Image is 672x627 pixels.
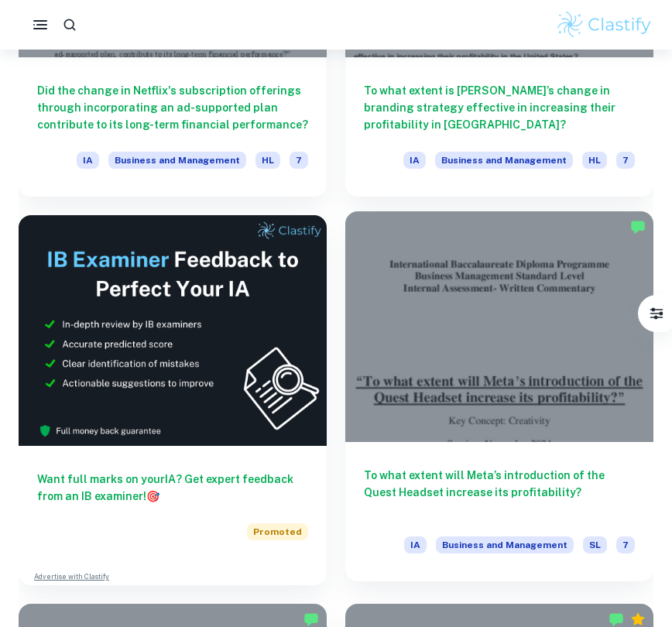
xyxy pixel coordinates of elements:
h6: Did the change in Netflix's subscription offerings through incorporating an ad-supported plan con... [37,82,308,133]
span: HL [255,152,280,169]
h6: Want full marks on your IA ? Get expert feedback from an IB examiner! [37,471,308,505]
span: 7 [290,152,308,169]
span: 7 [616,536,635,553]
a: To what extent will Meta’s introduction of the Quest Headset increase its profitability?IABusines... [345,215,653,586]
a: Want full marks on yourIA? Get expert feedback from an IB examiner!PromotedAdvertise with Clastify [19,215,327,586]
a: Advertise with Clastify [34,571,109,582]
img: Marked [303,612,319,627]
span: SL [583,536,607,553]
span: Business and Management [435,152,573,169]
h6: To what extent is [PERSON_NAME]’s change in branding strategy effective in increasing their profi... [364,82,635,133]
span: 7 [616,152,635,169]
span: IA [404,536,427,553]
span: IA [77,152,99,169]
img: Marked [609,612,624,627]
img: Marked [630,219,646,235]
span: IA [403,152,426,169]
div: Premium [630,612,646,627]
span: Business and Management [436,536,574,553]
span: HL [582,152,607,169]
img: Clastify logo [555,9,653,40]
h6: To what extent will Meta’s introduction of the Quest Headset increase its profitability? [364,467,635,518]
img: Thumbnail [19,215,327,447]
button: Filter [641,298,672,329]
span: Business and Management [108,152,246,169]
span: 🎯 [146,490,159,502]
span: Promoted [247,523,308,540]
